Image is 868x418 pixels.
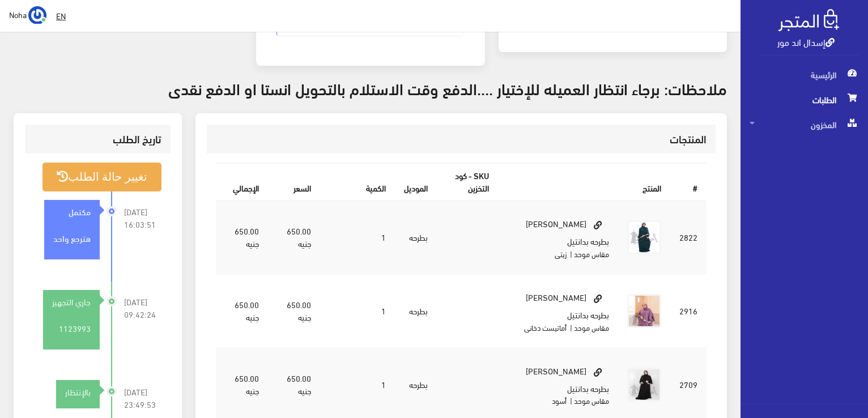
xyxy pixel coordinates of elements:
a: إسدال اند مور [777,33,835,50]
small: مقاس موحد [574,394,609,407]
td: 2916 [670,274,707,348]
span: [DATE] 16:03:51 [124,206,161,231]
th: الكمية [320,164,395,201]
span: Noha [9,7,27,22]
img: . [778,9,839,31]
a: ... Noha [9,6,46,24]
span: الرئيسية [750,62,859,87]
small: | زيتى [555,247,572,261]
td: 650.00 جنيه [268,274,320,348]
td: 650.00 جنيه [216,201,268,274]
img: ... [28,6,46,24]
td: [PERSON_NAME] بطرحه بدانتيل [498,201,618,274]
small: مقاس موحد [574,247,609,261]
small: | أسود [552,394,572,407]
small: مقاس موحد [574,321,609,334]
th: المنتج [498,164,670,201]
th: SKU - كود التخزين [437,164,498,201]
td: 2822 [670,201,707,274]
td: 650.00 جنيه [216,274,268,348]
th: الموديل [395,164,437,201]
th: السعر [268,164,320,201]
span: [DATE] 09:42:24 [124,296,161,321]
span: المخزون [750,112,859,137]
h3: تاريخ الطلب [34,134,161,144]
td: 1 [320,274,395,348]
u: EN [56,8,66,23]
h3: ملاحظات: برجاء انتظار العميله للإختيار ....الدفع وقت الاستلام بالتحويل انستا او الدفع نقدى [14,79,727,97]
td: بطرحه [395,274,437,348]
td: بطرحه [395,201,437,274]
a: المخزون [741,112,868,137]
strong: مكتمل [69,205,91,217]
button: تغيير حالة الطلب [42,163,161,191]
div: 1123993 [43,313,100,344]
th: # [670,164,707,201]
td: [PERSON_NAME] بطرحه بدانتيل [498,274,618,348]
small: | أماتيست دخانى [524,321,572,334]
td: 1 [320,201,395,274]
span: [DATE] 23:49:53 [124,386,161,411]
a: EN [52,6,70,26]
div: جاري التجهيز [43,296,100,308]
div: بالإنتظار [56,386,100,398]
th: اﻹجمالي [216,164,268,201]
td: 650.00 جنيه [268,201,320,274]
h3: المنتجات [216,134,707,144]
a: الرئيسية [741,62,868,87]
strong: هترجع واحد [53,232,91,244]
span: الطلبات [750,87,859,112]
a: الطلبات [741,87,868,112]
